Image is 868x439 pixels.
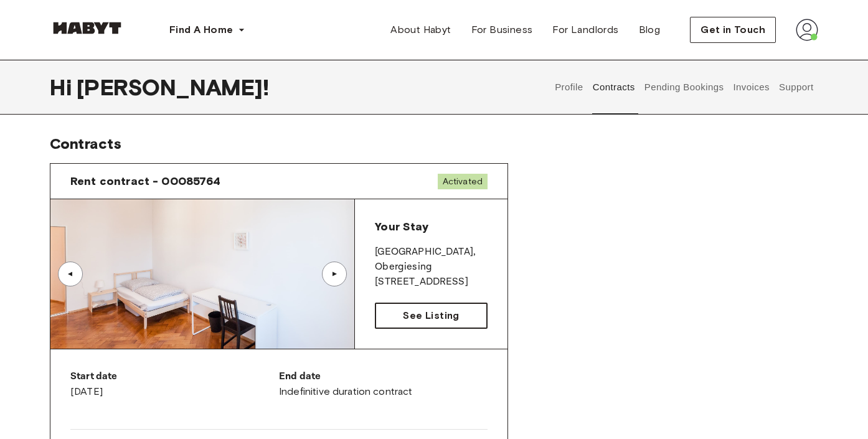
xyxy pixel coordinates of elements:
[279,369,488,399] div: Indefinitive duration contract
[552,22,618,37] span: For Landlords
[70,174,221,189] span: Rent contract - 00085764
[375,275,488,290] p: [STREET_ADDRESS]
[64,270,77,278] div: ▲
[461,17,543,42] a: For Business
[159,17,255,42] button: Find A Home
[471,22,533,37] span: For Business
[639,22,661,37] span: Blog
[643,60,725,115] button: Pending Bookings
[796,19,818,41] img: avatar
[50,199,354,349] img: Image of the room
[77,74,269,100] span: [PERSON_NAME] !
[380,17,461,42] a: About Habyt
[550,60,818,115] div: user profile tabs
[591,60,636,115] button: Contracts
[375,220,428,234] span: Your Stay
[542,17,628,42] a: For Landlords
[169,22,233,37] span: Find A Home
[690,17,776,43] button: Get in Touch
[777,60,815,115] button: Support
[629,17,671,42] a: Blog
[70,369,279,399] div: [DATE]
[701,22,765,37] span: Get in Touch
[375,245,488,275] p: [GEOGRAPHIC_DATA] , Obergiesing
[70,369,279,384] p: Start date
[732,60,771,115] button: Invoices
[328,270,341,278] div: ▲
[403,308,459,323] span: See Listing
[375,303,488,329] a: See Listing
[554,60,585,115] button: Profile
[50,74,77,100] span: Hi
[50,22,125,34] img: Habyt
[438,174,488,189] span: Activated
[279,369,488,384] p: End date
[50,135,121,153] span: Contracts
[390,22,451,37] span: About Habyt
